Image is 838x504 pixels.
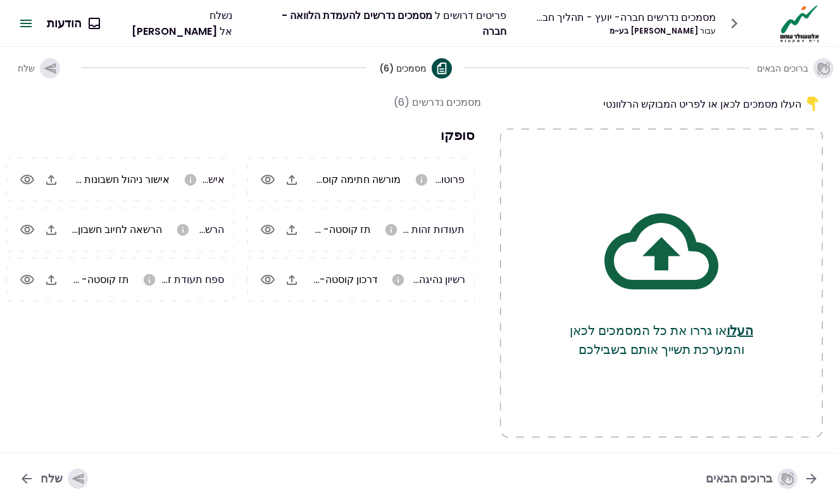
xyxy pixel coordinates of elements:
[500,94,823,113] div: העלו מסמכים לכאן או לפריט המבוקש הרלוונטי
[700,25,716,36] span: עבור
[18,62,35,75] span: שלח
[727,321,753,340] button: העלו
[551,321,772,359] p: או גררו את כל המסמכים לכאן והמערכת תשייך אותם בשבילכם
[696,462,829,495] button: ברוכים הבאים
[261,8,506,39] div: פריטים דרושים ל
[535,9,716,25] div: מסמכים נדרשים חברה- יועץ - תהליך חברה
[379,62,427,75] span: מסמכים (6)
[535,25,716,37] div: [PERSON_NAME] בע~מ
[391,273,405,287] svg: אנא העלו צילום רשיון נהיגה/דרכון לכל מורשה חתימה
[41,469,88,489] div: שלח
[706,469,797,489] div: ברוכים הבאים
[415,173,428,187] svg: אנא העלו פרוטוקול מורשי חתימה חתום ע"י עו"ד
[760,48,830,89] button: ברוכים הבאים
[37,7,109,40] button: הודעות
[777,4,823,43] img: Logo
[176,223,190,237] svg: אנא העלו הרשאה לחיוב חשבון לטובת קוד מוסד- 59848- של חברת אלטשולר שחם אשראי לעסקים בע"מ יש להקים ...
[282,8,506,39] span: מסמכים נדרשים להעמדת הלוואה - חברה
[142,273,156,287] svg: אנא העלו צילום ספח ת.ז. של מורשי החתימה והבעלים
[394,94,481,110] div: מסמכים נדרשים (6)
[132,24,217,39] span: [PERSON_NAME]
[184,173,197,187] svg: אנא העלו אישור ניהול חשבון לחשבון אליו יוזרמו כספי האשראי
[757,62,808,75] span: ברוכים הבאים
[377,48,453,89] button: מסמכים (6)
[8,48,70,89] button: שלח
[109,8,232,39] div: נשלח אל
[9,462,98,495] button: שלח
[384,223,398,237] svg: אנא העלו צילום ת.ז. (לתז ביומטרית יש להעלות צילום פנים וגב)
